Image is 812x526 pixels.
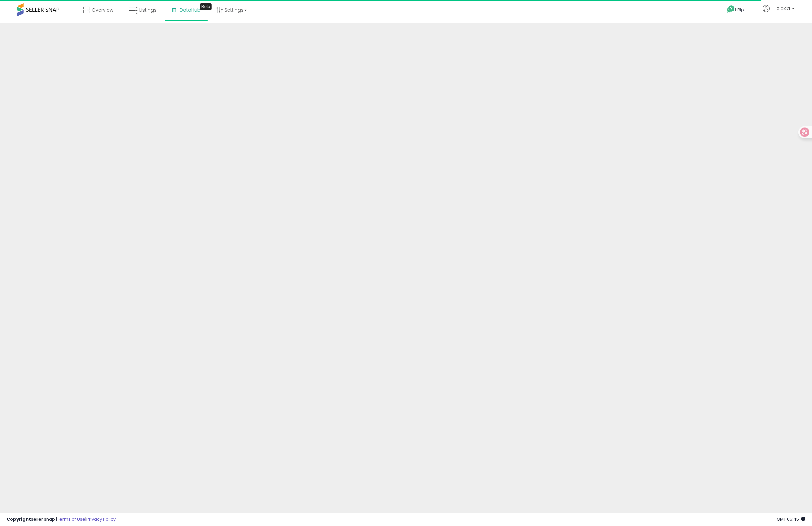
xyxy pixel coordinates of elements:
[57,516,85,522] a: Terms of Use
[727,5,735,13] i: Get Help
[139,7,157,13] span: Listings
[771,5,790,12] span: Hi Xiaxia
[735,7,744,13] span: Help
[92,7,113,13] span: Overview
[7,516,31,522] strong: Copyright
[180,7,201,13] span: DataHub
[86,516,116,522] a: Privacy Policy
[200,3,212,10] div: Tooltip anchor
[763,5,795,20] a: Hi Xiaxia
[777,516,805,522] span: 2025-09-10 05:45 GMT
[7,516,116,523] div: seller snap | |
